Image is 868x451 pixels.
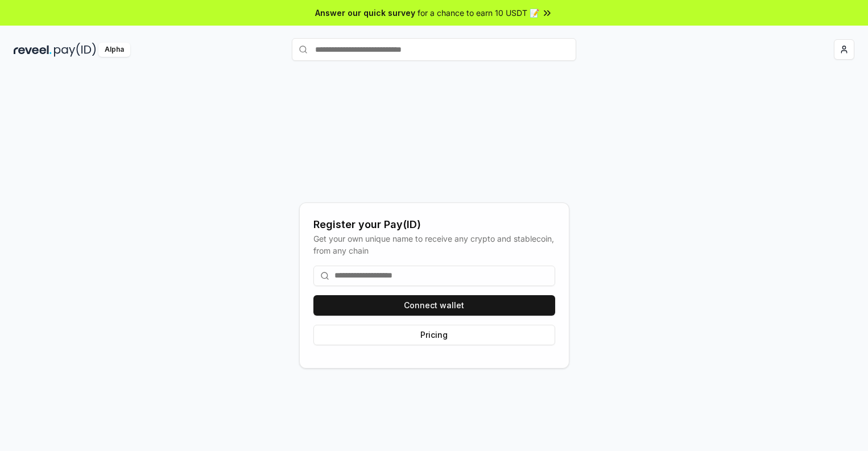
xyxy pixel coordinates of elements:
span: Answer our quick survey [315,7,415,19]
img: pay_id [54,43,96,57]
button: Pricing [313,325,555,345]
button: Connect wallet [313,295,555,316]
span: for a chance to earn 10 USDT 📝 [418,7,539,19]
div: Get your own unique name to receive any crypto and stablecoin, from any chain [313,233,555,256]
div: Register your Pay(ID) [313,217,555,233]
img: reveel_dark [14,43,52,57]
div: Alpha [98,43,130,57]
